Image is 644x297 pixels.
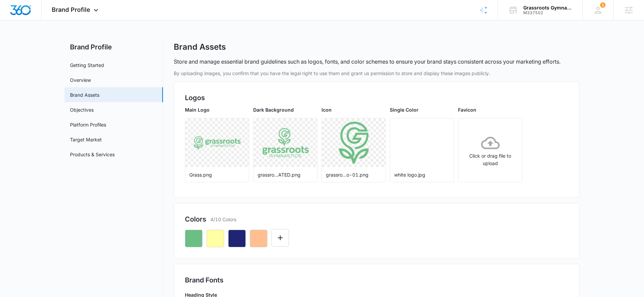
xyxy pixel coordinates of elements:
button: Edit Color [271,229,289,247]
p: grassro...o-01.png [326,171,381,178]
div: account id [523,10,573,15]
img: User uploaded logo [193,136,241,150]
h1: Brand Assets [174,42,226,52]
a: Getting Started [70,62,104,69]
div: notifications count [600,2,605,8]
p: white logo.jpg [394,171,450,178]
p: By uploading images, you confirm that you have the legal right to use them and grant us permissio... [174,70,579,77]
a: Products & Services [70,151,115,158]
a: Platform Profiles [70,121,106,128]
a: Objectives [70,106,94,113]
h2: Brand Profile [65,42,163,52]
a: Brand Assets [70,91,99,98]
h2: Colors [185,214,206,224]
div: account name [523,5,573,10]
h2: Logos [185,93,568,103]
img: User uploaded logo [398,125,446,161]
p: grassro...ATED.png [258,171,313,178]
p: Grass.png [189,171,245,178]
img: User uploaded logo [336,118,372,167]
p: 4/10 Colors [210,216,236,223]
span: Click or drag file to upload [458,118,522,182]
p: Store and manage essential brand guidelines such as logos, fonts, and color schemes to ensure you... [174,58,560,66]
p: Dark Background [253,106,317,113]
a: Overview [70,76,91,84]
h2: Brand Fonts [185,275,568,285]
img: User uploaded logo [262,125,309,160]
p: Main Logo [185,106,249,113]
span: 1 [600,2,605,8]
p: Single Color [390,106,454,113]
span: Brand Profile [52,6,90,13]
div: Click or drag file to upload [458,134,522,167]
p: Favicon [458,106,522,113]
p: Icon [321,106,386,113]
a: Target Market [70,136,102,143]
